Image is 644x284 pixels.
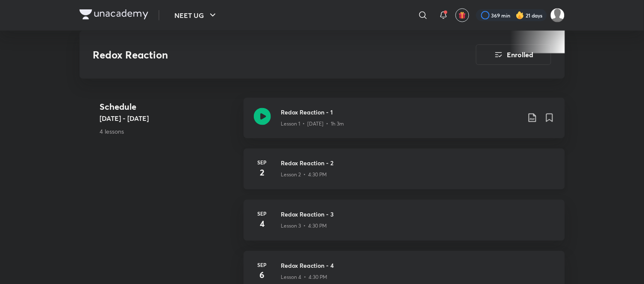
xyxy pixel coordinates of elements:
h5: [DATE] - [DATE] [100,113,237,123]
p: Lesson 2 • 4:30 PM [281,171,327,179]
h3: Redox Reaction - 1 [281,108,520,117]
button: Enrolled [476,44,551,65]
button: avatar [456,9,469,22]
img: streak [516,11,524,20]
h4: 4 [254,218,271,231]
img: Amisha Rani [550,8,565,23]
a: Sep2Redox Reaction - 2Lesson 2 • 4:30 PM [244,149,565,200]
h6: Sep [254,261,271,269]
p: Lesson 3 • 4:30 PM [281,223,327,230]
a: Sep4Redox Reaction - 3Lesson 3 • 4:30 PM [244,200,565,251]
h3: Redox Reaction - 2 [281,159,555,168]
h4: 6 [254,269,271,282]
p: Lesson 1 • [DATE] • 1h 3m [281,120,344,128]
img: Company Logo [79,9,148,20]
img: avatar [459,12,466,19]
h3: Redox Reaction - 3 [281,210,555,219]
h4: Schedule [100,100,237,113]
a: Company Logo [79,9,148,22]
h3: Redox Reaction - 4 [281,261,555,270]
h6: Sep [254,210,271,218]
h4: 2 [254,167,271,179]
button: NEET UG [170,7,223,24]
h3: Redox Reaction [93,49,428,61]
p: 4 lessons [100,127,237,136]
a: Redox Reaction - 1Lesson 1 • [DATE] • 1h 3m [244,98,565,149]
h6: Sep [254,159,271,167]
p: Lesson 4 • 4:30 PM [281,274,328,281]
